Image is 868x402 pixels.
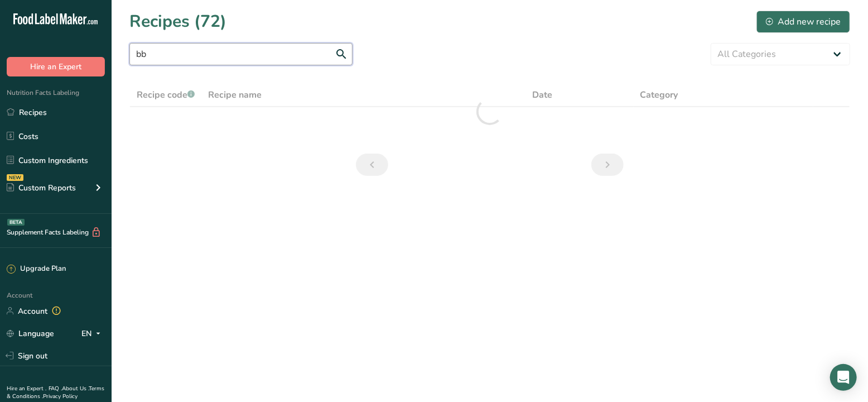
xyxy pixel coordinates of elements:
a: Terms & Conditions . [7,385,104,400]
div: NEW [7,174,23,181]
button: Add new recipe [756,11,850,33]
button: Hire an Expert [7,57,105,76]
a: Language [7,324,54,343]
div: BETA [7,219,25,226]
a: Privacy Policy [43,393,78,400]
div: Open Intercom Messenger [830,364,857,391]
div: Custom Reports [7,182,76,194]
input: Search for recipe [129,43,353,65]
div: EN [81,327,105,340]
a: Hire an Expert . [7,385,46,393]
a: Page 0. [356,154,388,176]
h1: Recipes (72) [129,9,226,34]
a: FAQ . [49,385,62,393]
a: About Us . [62,385,89,393]
div: Add new recipe [766,15,841,28]
a: Page 2. [591,154,624,176]
div: Upgrade Plan [7,264,66,275]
